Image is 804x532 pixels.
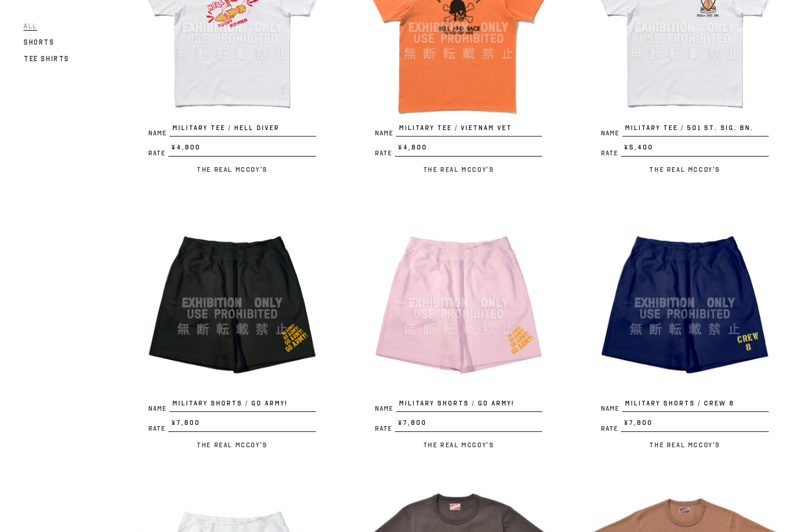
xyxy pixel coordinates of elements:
[375,150,395,157] span: Rate
[148,425,168,432] span: Rate
[148,130,170,137] span: Name
[589,162,780,177] p: The Real McCoy's
[601,150,621,157] span: Rate
[396,123,543,137] span: MILITARY TEE / VIETNAM VET
[621,418,769,432] span: ¥7,800
[168,418,316,432] span: ¥7,800
[168,142,316,157] span: ¥4,800
[137,207,328,452] a: MILITARY SHORTS / GO ARMY! NameMILITARY SHORTS / GO ARMY! Rate¥7,800 The Real McCoy's
[137,162,328,177] p: The Real McCoy's
[24,52,69,66] a: Tee Shirts
[363,207,554,452] a: MILITARY SHORTS / GO ARMY! NameMILITARY SHORTS / GO ARMY! Rate¥7,800 The Real McCoy's
[396,398,543,413] span: MILITARY SHORTS / GO ARMY!
[170,398,316,413] span: MILITARY SHORTS / GO ARMY!
[137,438,328,452] p: The Real McCoy's
[363,438,554,452] p: The Real McCoy's
[24,22,37,31] span: All
[375,425,395,432] span: Rate
[24,55,69,63] span: Tee Shirts
[622,123,769,137] span: MILITARY TEE / 501 st. SIG. BN.
[589,438,780,452] p: The Real McCoy's
[148,150,168,157] span: Rate
[375,130,396,137] span: Name
[24,19,37,33] a: All
[601,405,622,412] span: Name
[148,405,170,412] span: Name
[589,207,780,452] a: MILITARY SHORTS / CREW 8 NameMILITARY SHORTS / CREW 8 Rate¥7,800 The Real McCoy's
[24,38,55,46] span: Shorts
[601,425,621,432] span: Rate
[170,123,316,137] span: MILITARY TEE / HELL DIVER
[363,162,554,177] p: The Real McCoy's
[395,418,543,432] span: ¥7,800
[622,398,769,413] span: MILITARY SHORTS / CREW 8
[24,35,55,49] a: Shorts
[601,130,622,137] span: Name
[395,142,543,157] span: ¥4,800
[375,405,396,412] span: Name
[621,142,769,157] span: ¥5,400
